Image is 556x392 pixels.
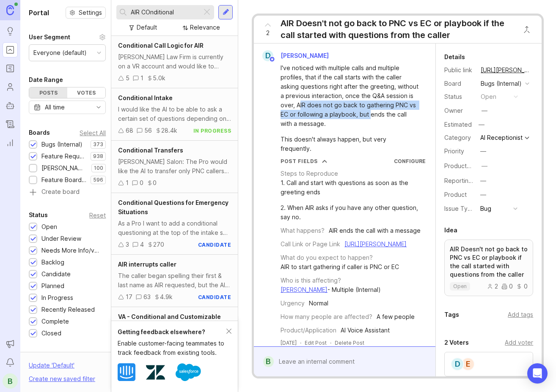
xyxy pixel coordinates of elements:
a: Conditional Questions for Emergency SituationsAs a Pro I want to add a conditional questioning at... [111,193,238,255]
a: Conditional Transfers[PERSON_NAME] Salon: The Pro would like the AI to transfer only PNC callers ... [111,141,238,193]
a: Reporting [3,135,18,150]
div: candidate [198,241,231,248]
div: Steps to Reproduce [281,169,338,178]
div: Who is this affecting? [281,276,341,285]
div: Bugs (Internal) [481,79,522,88]
div: Companies [29,351,63,362]
a: D[PERSON_NAME] [257,50,336,61]
label: Reporting Team [444,177,490,184]
div: [PERSON_NAME] Salon: The Pro would like the AI to transfer only PNC callers who have questions ab... [118,157,231,176]
div: Recently Released [41,305,95,314]
div: 1. Call and start with questions as soon as the greeting ends [281,178,426,197]
a: Conditional IntakeI would like the AI to be able to ask a certain set of questions depending on t... [111,88,238,141]
span: Conditional Intake [118,94,173,101]
div: I've noticed with multiple calls and multiple profiles, that if the call starts with the caller a... [281,63,418,128]
label: Issue Type [444,205,475,212]
div: A few people [377,312,415,321]
div: B [263,356,273,367]
p: 938 [93,153,103,160]
div: Update ' Default ' [29,361,74,374]
img: member badge [269,56,275,63]
p: 100 [94,165,103,171]
div: Delete Post [335,339,364,346]
div: — [480,147,486,156]
img: Canny Home [6,5,14,15]
div: Select All [80,131,106,135]
div: [PERSON_NAME] Law Firm is currently on a VR account and would like to switch to an AIR account bu... [118,52,231,71]
a: Roadmaps [3,61,18,76]
div: 2 [487,283,498,289]
a: [PERSON_NAME] [281,286,328,293]
a: Conditional Call Logic for AIR[PERSON_NAME] Law Firm is currently on a VR account and would like ... [111,36,238,88]
div: Candidate [41,269,71,279]
div: candidate [198,294,231,301]
div: Open [41,222,57,231]
button: Announcements [3,336,18,351]
img: Salesforce logo [176,359,201,385]
p: AIR Doesn't not go back to PNC vs EC or playbook if the call started with questions from the caller [450,245,528,279]
div: Planned [41,281,64,291]
div: Getting feedback elsewhere? [118,327,226,337]
label: ProductboardID [444,162,489,169]
div: · [330,339,331,346]
div: 68 [126,126,133,135]
div: — [482,106,487,115]
div: Needs More Info/verif/repro [41,246,102,255]
div: Status [29,210,48,220]
a: Users [3,79,18,95]
div: Normal [309,299,328,308]
div: Date Range [29,75,63,85]
div: Complete [41,317,69,326]
div: 5.0k [153,73,165,83]
div: Product/Application [281,326,336,335]
div: 4 [140,240,144,249]
div: Votes [67,87,105,98]
div: [PERSON_NAME] (Public) [41,163,87,173]
div: Reset [89,213,106,218]
div: 1 [126,178,129,188]
div: Posts [29,87,67,98]
span: Conditional Questions for Emergency Situations [118,199,228,215]
a: [URL][PERSON_NAME] [344,240,407,248]
div: Owner [444,106,474,115]
a: VA - Conditional and Customizable PhrasingWhen an existing client calls in, [PERSON_NAME] would l... [111,307,238,369]
a: [DATE] [281,339,297,346]
div: Create new saved filter [29,374,95,384]
div: Bug [480,204,491,213]
div: Edit Post [305,339,327,346]
p: open [453,283,467,290]
div: Urgency [281,299,305,308]
div: Relevance [190,23,220,32]
p: 373 [93,141,103,148]
div: in progress [193,127,231,134]
div: Add voter [505,338,533,347]
div: 28.4k [161,126,177,135]
div: 56 [144,126,152,135]
div: — [480,190,486,199]
div: Add tags [508,310,533,319]
a: [URL][PERSON_NAME] [478,65,533,76]
div: AI Receptionist [480,135,523,141]
div: Status [444,92,474,101]
a: Portal [3,42,18,57]
div: Default [137,23,157,32]
span: [PERSON_NAME] [281,52,329,59]
div: B [3,373,18,389]
span: Settings [79,8,102,17]
label: Product [444,191,467,198]
div: — [476,119,487,130]
div: Idea [444,225,457,235]
div: Under Review [41,234,81,243]
div: Estimated [444,122,472,128]
div: Backlog [41,258,64,267]
div: Public link [444,65,474,75]
a: AIR Doesn't not go back to PNC vs EC or playbook if the call started with questions from the call... [444,240,533,296]
span: Conditional Call Logic for AIR [118,42,204,49]
span: AIR interrupts caller [118,261,176,268]
button: Close button [518,21,535,38]
div: Call Link or Page Link [281,240,340,249]
div: 3 [126,240,129,249]
button: ProductboardID [479,161,490,171]
div: — [482,161,487,171]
